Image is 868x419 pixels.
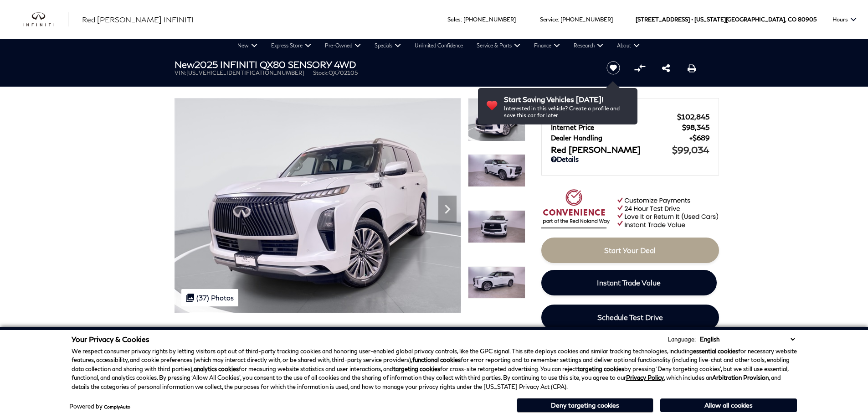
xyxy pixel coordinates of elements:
[527,39,567,52] a: Finance
[551,145,672,155] span: Red [PERSON_NAME]
[408,39,470,52] a: Unlimited Confidence
[468,154,525,187] img: New 2025 RADIANT WHITE INFINITI SENSORY 4WD image 2
[597,278,661,287] span: Instant Trade Value
[693,347,738,355] strong: essential cookies
[468,98,525,141] img: New 2025 RADIANT WHITE INFINITI SENSORY 4WD image 1
[540,16,558,23] span: Service
[603,61,623,75] button: Save vehicle
[186,69,304,76] span: [US_VEHICLE_IDENTIFICATION_NUMBER]
[175,98,461,313] img: New 2025 RADIANT WHITE INFINITI SENSORY 4WD image 1
[175,69,186,76] span: VIN:
[567,39,610,52] a: Research
[72,347,797,392] p: We respect consumer privacy rights by letting visitors opt out of third-party tracking cookies an...
[551,144,709,155] a: Red [PERSON_NAME] $99,034
[551,134,709,142] a: Dealer Handling $689
[662,62,670,73] a: Share this New 2025 INFINITI QX80 SENSORY 4WD
[660,398,797,412] button: Allow all cookies
[264,39,318,52] a: Express Store
[461,16,462,23] span: :
[560,16,613,23] a: [PHONE_NUMBER]
[313,69,329,76] span: Stock:
[682,123,709,131] span: $98,345
[463,16,516,23] a: [PHONE_NUMBER]
[72,335,149,343] span: Your Privacy & Cookies
[541,305,719,330] a: Schedule Test Drive
[175,59,591,69] h1: 2025 INFINITI QX80 SENSORY 4WD
[175,59,195,70] strong: New
[712,374,769,381] strong: Arbitration Provision
[636,16,817,23] a: [STREET_ADDRESS] • [US_STATE][GEOGRAPHIC_DATA], CO 80905
[633,61,647,75] button: Compare vehicle
[194,365,239,372] strong: analytics cookies
[231,39,264,52] a: New
[104,404,130,409] a: ComplyAuto
[551,123,682,131] span: Internet Price
[688,62,696,73] a: Print this New 2025 INFINITI QX80 SENSORY 4WD
[368,39,408,52] a: Specials
[82,14,194,25] a: Red [PERSON_NAME] INFINITI
[412,356,461,363] strong: functional cookies
[517,398,653,413] button: Deny targeting cookies
[541,270,717,295] a: Instant Trade Value
[541,238,719,263] a: Start Your Deal
[470,39,527,52] a: Service & Parts
[677,113,709,121] span: $102,845
[468,210,525,243] img: New 2025 RADIANT WHITE INFINITI SENSORY 4WD image 3
[447,16,461,23] span: Sales
[668,336,696,342] div: Language:
[672,144,709,155] span: $99,034
[82,15,194,24] span: Red [PERSON_NAME] INFINITI
[551,113,677,121] span: MSRP
[329,69,358,76] span: QX702105
[69,403,130,409] div: Powered by
[551,123,709,131] a: Internet Price $98,345
[551,155,709,163] a: Details
[558,16,559,23] span: :
[23,12,68,27] img: INFINITI
[551,134,689,142] span: Dealer Handling
[604,246,656,254] span: Start Your Deal
[468,266,525,299] img: New 2025 RADIANT WHITE INFINITI SENSORY 4WD image 4
[577,365,624,372] strong: targeting cookies
[698,335,797,344] select: Language Select
[181,289,238,306] div: (37) Photos
[626,374,664,381] a: Privacy Policy
[438,196,457,223] div: Next
[393,365,440,372] strong: targeting cookies
[23,12,68,27] a: infiniti
[610,39,647,52] a: About
[231,39,647,52] nav: Main Navigation
[551,113,709,121] a: MSRP $102,845
[597,313,663,321] span: Schedule Test Drive
[318,39,368,52] a: Pre-Owned
[689,134,709,142] span: $689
